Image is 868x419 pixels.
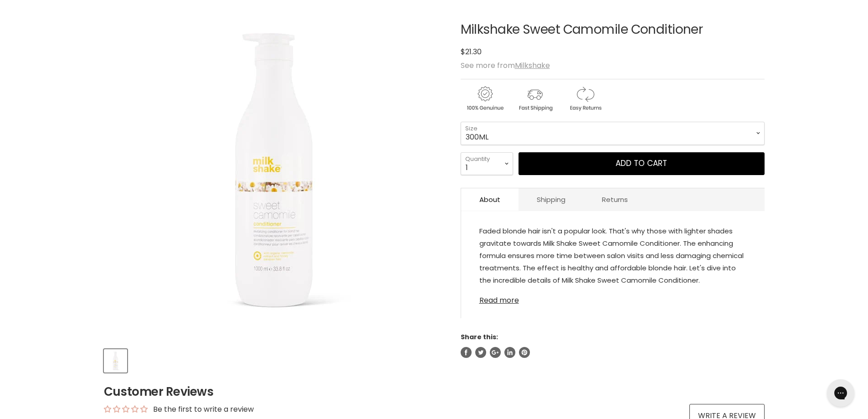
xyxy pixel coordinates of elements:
div: Product thumbnails [103,347,446,372]
a: Milkshake [515,60,550,71]
span: See more from [461,60,550,71]
select: Quantity [461,152,513,175]
a: About [461,188,519,211]
img: returns.gif [561,85,609,113]
iframe: Gorgias live chat messenger [822,376,859,410]
a: Read more [479,291,746,305]
p: Made for all hair types, this conditioner is even safe enough for children. It cleanses like a tr... [479,288,746,352]
button: Add to cart [519,152,765,175]
span: $21.30 [461,47,482,57]
img: genuine.gif [461,85,509,113]
aside: Share this: [461,333,765,357]
span: Add to cart [616,158,667,169]
button: Milkshake Sweet Camomile Conditioner [104,349,127,372]
h1: Milkshake Sweet Camomile Conditioner [461,23,765,37]
div: Average rating is 0.00 stars [104,404,148,414]
a: Returns [584,188,646,211]
div: Be the first to write a review [153,404,254,414]
img: Milkshake Sweet Camomile Conditioner [114,10,433,330]
h2: Customer Reviews [104,383,765,400]
p: Faded blonde hair isn't a popular look. That's why those with lighter shades gravitate towards Mi... [479,225,746,288]
img: shipping.gif [511,85,559,113]
img: Milkshake Sweet Camomile Conditioner [105,350,126,372]
a: Shipping [519,188,584,211]
span: Share this: [461,332,498,341]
